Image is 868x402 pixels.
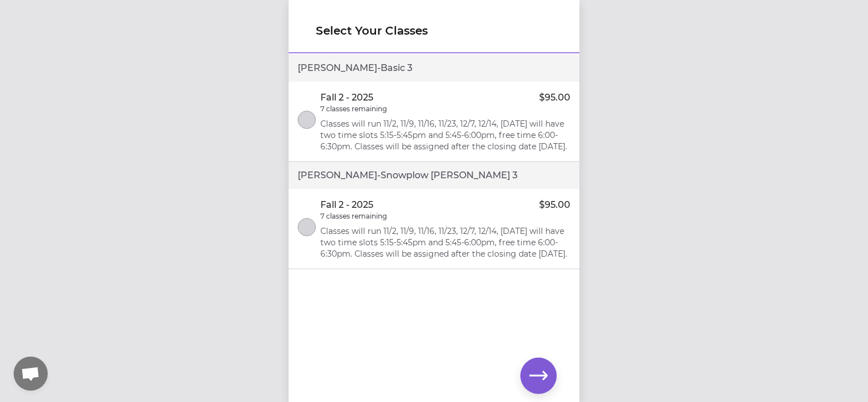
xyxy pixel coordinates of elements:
p: Fall 2 - 2025 [320,91,373,104]
h1: Select Your Classes [316,23,552,39]
div: Open chat [14,357,48,391]
div: [PERSON_NAME] - Snowplow [PERSON_NAME] 3 [289,162,579,189]
p: $95.00 [539,91,570,104]
div: [PERSON_NAME] - Basic 3 [289,55,579,82]
p: 7 classes remaining [320,212,387,221]
p: Classes will run 11/2, 11/9, 11/16, 11/23, 12/7, 12/14, [DATE] will have two time slots 5:15-5:45... [320,225,570,259]
p: Classes will run 11/2, 11/9, 11/16, 11/23, 12/7, 12/14, [DATE] will have two time slots 5:15-5:45... [320,118,570,152]
p: $95.00 [539,198,570,212]
p: Fall 2 - 2025 [320,198,373,212]
button: select class [298,218,316,236]
button: select class [298,111,316,129]
p: 7 classes remaining [320,104,387,114]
